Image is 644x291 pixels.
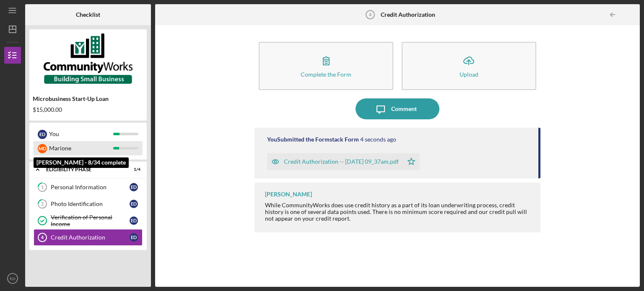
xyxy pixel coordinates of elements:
[402,42,536,90] button: Upload
[259,42,393,90] button: Complete the Form
[49,141,113,155] div: Marione
[391,98,417,119] div: Comment
[265,191,312,198] div: [PERSON_NAME]
[265,202,532,222] div: While CommunityWorks does use credit history as a part of its loan underwriting process, credit h...
[34,212,143,229] a: Verification of Personal IncomeED
[41,235,44,240] tspan: 4
[381,11,435,18] b: Credit Authorization
[34,229,143,246] a: 4Credit AuthorizationED
[51,184,130,191] div: Personal Information
[130,200,138,208] div: E D
[51,234,130,241] div: Credit Authorization
[460,71,478,77] div: Upload
[76,11,100,18] b: Checklist
[33,106,143,113] div: $15,000.00
[33,95,143,102] div: Microbusiness Start-Up Loan
[284,158,399,165] div: Credit Authorization -- [DATE] 09_37am.pdf
[125,167,140,172] div: 1 / 4
[267,136,359,143] div: You Submitted the Formstack Form
[38,130,47,139] div: E D
[51,214,130,227] div: Verification of Personal Income
[46,167,119,172] div: Eligibility Phase
[4,270,21,287] button: ED
[34,179,143,196] a: 1Personal InformationED
[38,144,47,153] div: M D
[10,276,15,281] text: ED
[29,33,147,84] img: Product logo
[41,201,44,207] tspan: 2
[49,127,113,141] div: You
[301,71,351,77] div: Complete the Form
[356,98,439,119] button: Comment
[369,12,372,17] tspan: 4
[41,185,44,190] tspan: 1
[51,201,130,207] div: Photo Identification
[130,216,138,225] div: E D
[34,196,143,212] a: 2Photo IdentificationED
[130,183,138,191] div: E D
[267,153,420,170] button: Credit Authorization -- [DATE] 09_37am.pdf
[130,233,138,242] div: E D
[360,136,396,143] time: 2025-10-07 13:37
